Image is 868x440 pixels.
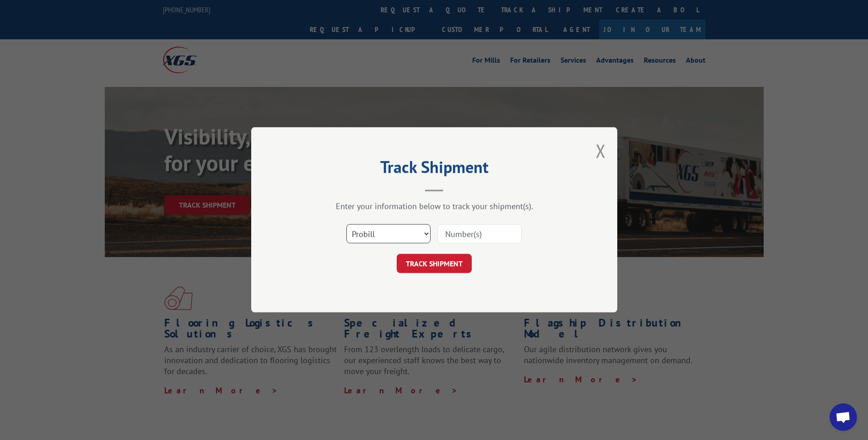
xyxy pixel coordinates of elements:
div: Enter your information below to track your shipment(s). [297,201,571,212]
input: Number(s) [437,225,522,244]
button: Close modal [596,139,606,163]
div: Open chat [830,403,857,431]
h2: Track Shipment [297,161,571,178]
button: TRACK SHIPMENT [397,254,472,274]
